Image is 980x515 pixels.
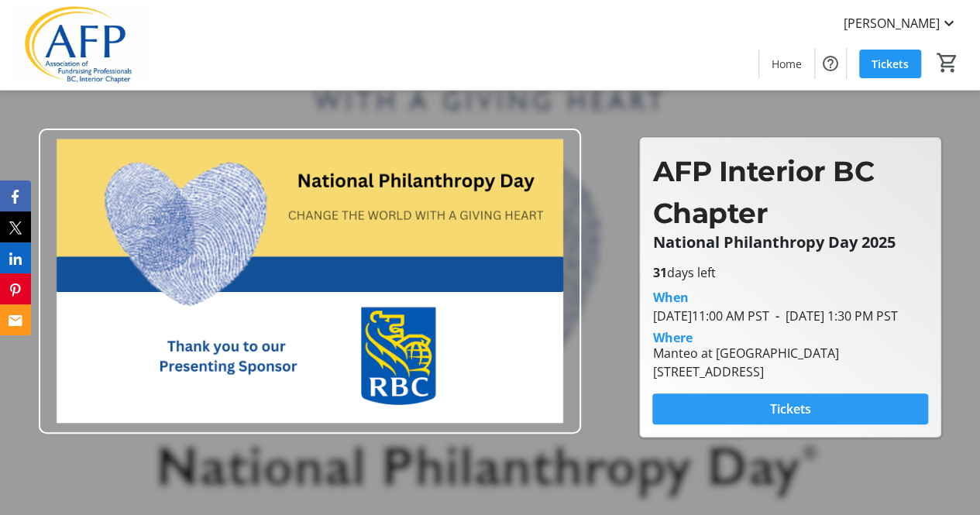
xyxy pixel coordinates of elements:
[772,56,802,72] span: Home
[652,150,928,234] p: AFP Interior BC Chapter
[652,307,769,324] span: [DATE] 11:00 AM PST
[652,264,666,281] span: 31
[9,6,147,84] img: AFP Interior BC's Logo
[831,11,971,36] button: [PERSON_NAME]
[652,331,692,344] div: Where
[934,49,961,77] button: Cart
[652,362,838,381] div: [STREET_ADDRESS]
[652,263,928,282] p: days left
[652,234,928,251] p: National Philanthropy Day 2025
[769,307,897,324] span: [DATE] 1:30 PM PST
[844,14,940,33] span: [PERSON_NAME]
[770,400,811,418] span: Tickets
[39,129,581,434] img: Campaign CTA Media Photo
[652,393,928,424] button: Tickets
[769,307,785,324] span: -
[859,50,921,78] a: Tickets
[652,288,688,307] div: When
[759,50,814,78] a: Home
[652,344,838,362] div: Manteo at [GEOGRAPHIC_DATA]
[872,56,909,72] span: Tickets
[815,48,846,79] button: Help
